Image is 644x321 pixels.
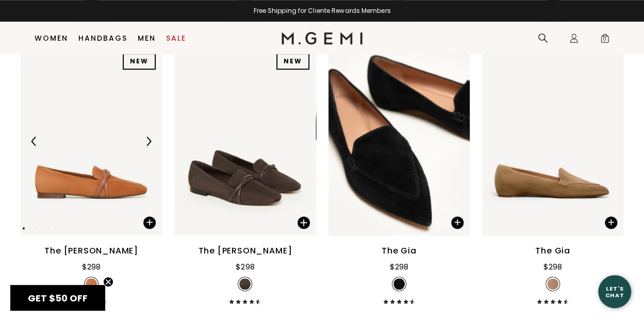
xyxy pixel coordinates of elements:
div: NEW [123,53,156,70]
img: v_7396490149947_SWATCH_50x.jpg [86,278,97,290]
a: Sale [166,34,186,42]
div: $298 [82,261,101,273]
div: The [PERSON_NAME] [44,245,138,257]
div: The Gia [382,245,417,257]
img: v_7396490117179_SWATCH_50x.jpg [239,278,251,290]
a: The BrendaNEWThe BrendaThe [PERSON_NAME]$298 [174,47,316,303]
a: Women [35,34,68,42]
a: Handbags [78,34,127,42]
a: The GiaThe GiaThe Gia$298 [482,47,623,303]
div: $298 [390,261,408,273]
div: GET $50 OFFClose teaser [10,285,105,311]
a: The Gia$298 [328,47,470,303]
a: Men [138,34,156,42]
img: Next Arrow [144,137,153,146]
span: 0 [600,35,610,45]
img: v_11854_SWATCH_50x.jpg [547,278,558,290]
div: The [PERSON_NAME] [199,245,292,257]
img: v_11853_SWATCH_50x.jpg [393,278,405,290]
div: $298 [543,261,562,273]
img: Previous Arrow [29,137,39,146]
div: $298 [236,261,254,273]
a: The BrendaNEWThe BrendaPrevious ArrowNext ArrowThe [PERSON_NAME]$298 [21,47,162,303]
div: Let's Chat [598,285,631,298]
button: Close teaser [103,277,113,287]
div: NEW [276,53,309,70]
span: GET $50 OFF [28,292,88,305]
img: M.Gemi [282,32,362,44]
div: The Gia [535,245,570,257]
